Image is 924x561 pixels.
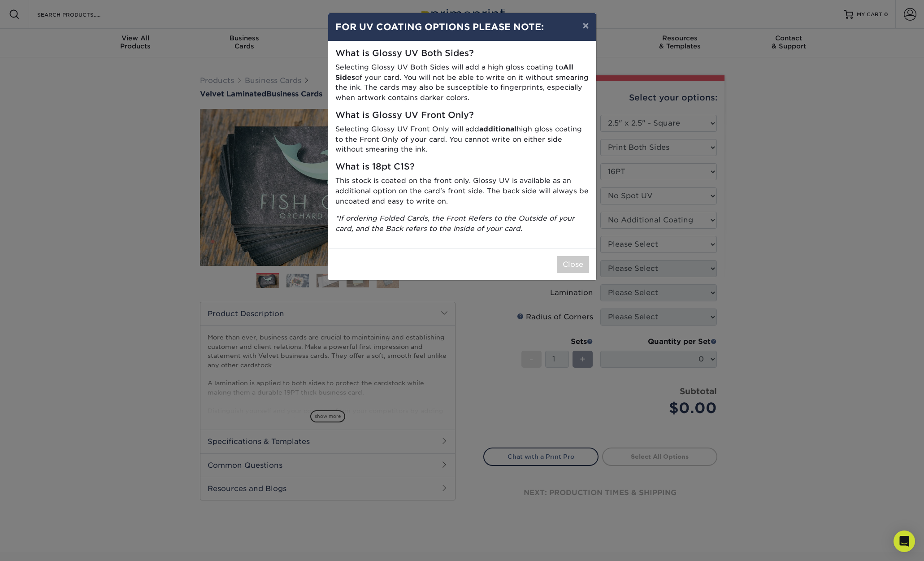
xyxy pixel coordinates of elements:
[335,214,575,233] i: *If ordering Folded Cards, the Front Refers to the Outside of your card, and the Back refers to t...
[894,531,915,552] div: Open Intercom Messenger
[557,256,589,273] button: Close
[335,63,573,82] strong: All Sides
[335,124,589,155] p: Selecting Glossy UV Front Only will add high gloss coating to the Front Only of your card. You ca...
[575,13,596,38] button: ×
[335,62,589,103] p: Selecting Glossy UV Both Sides will add a high gloss coating to of your card. You will not be abl...
[335,48,589,59] h5: What is Glossy UV Both Sides?
[335,176,589,206] p: This stock is coated on the front only. Glossy UV is available as an additional option on the car...
[335,162,589,172] h5: What is 18pt C1S?
[335,110,589,121] h5: What is Glossy UV Front Only?
[479,125,516,133] strong: additional
[335,20,589,34] h4: FOR UV COATING OPTIONS PLEASE NOTE:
